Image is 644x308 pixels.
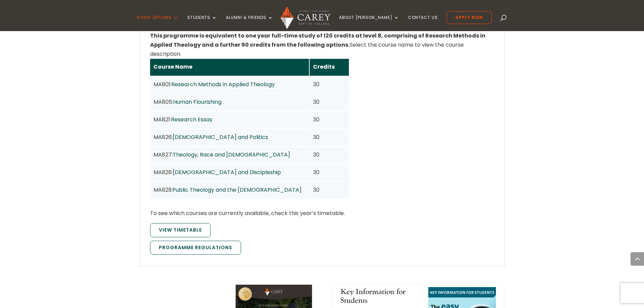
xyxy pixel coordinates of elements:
[339,15,399,31] a: About [PERSON_NAME]
[226,15,273,31] a: Alumni & Friends
[171,80,275,88] a: Research Methods in Applied Theology
[187,15,217,31] a: Students
[153,168,306,177] div: MA828:
[173,98,221,106] a: Human Flourishing
[150,31,494,258] div: Select the course name to view the course description. To see which courses are currently availab...
[153,80,306,89] div: MA801:
[313,133,345,142] div: 30
[281,6,330,29] img: Carey Baptist College
[173,151,290,159] a: Theology, Race and [DEMOGRAPHIC_DATA]
[172,186,302,194] a: Public Theology and the [DEMOGRAPHIC_DATA]
[150,32,485,49] strong: This programme is equivalent to one year full-time study of 120 credits at level 8, comprising of...
[150,241,241,255] a: Programme Regulations
[153,150,306,159] div: MA827:
[447,11,492,24] a: Apply Now
[173,168,281,176] a: [DEMOGRAPHIC_DATA] and Discipleship
[313,168,345,177] div: 30
[171,116,213,123] a: Research Essay
[159,227,202,233] span: View Timetable
[153,185,306,194] div: MA829:
[313,150,345,159] div: 30
[153,115,306,124] div: MA821:
[150,223,211,237] a: View Timetable
[153,133,306,142] div: MA826:
[153,97,306,106] div: MA805:
[408,15,438,31] a: Contact Us
[313,115,345,124] div: 30
[313,97,345,106] div: 30
[173,133,268,141] a: [DEMOGRAPHIC_DATA] and Politics
[313,80,345,89] div: 30
[153,62,306,71] div: Course Name
[137,15,178,31] a: Study Options
[313,185,345,194] div: 30
[313,62,345,71] div: Credits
